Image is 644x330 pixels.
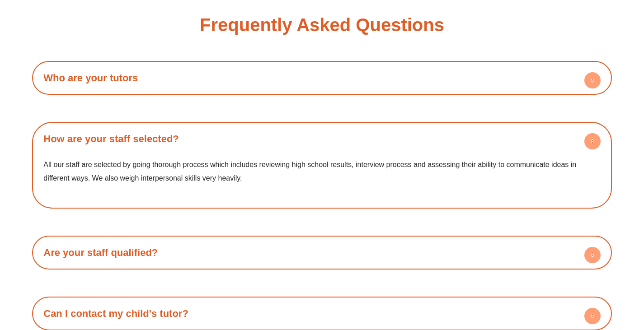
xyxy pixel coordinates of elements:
a: Can I contact my child's tutor? [43,308,188,319]
a: Who are your tutors [43,72,138,84]
h4: Are your staff qualified? [37,240,607,265]
h3: Frequently Asked Questions [200,16,444,34]
iframe: Chat Widget [494,228,644,330]
div: How are your staff selected? [37,151,607,204]
p: All our staff are selected by going thorough process which includes reviewing high school results... [43,158,601,185]
h4: Who are your tutors [37,65,607,90]
h4: How are your staff selected? [37,126,607,151]
h4: Can I contact my child's tutor? [37,301,607,326]
a: Are your staff qualified? [43,247,158,258]
a: How are your staff selected? [43,133,179,144]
